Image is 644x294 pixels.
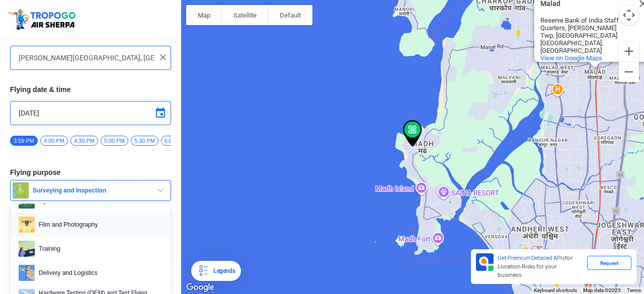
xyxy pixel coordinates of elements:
h3: Flying purpose [10,169,171,176]
span: 4:00 PM [40,136,68,146]
div: Legends [209,265,235,277]
img: training.png [19,241,35,257]
img: Legends [197,265,209,277]
span: 6:00 PM [161,136,189,146]
a: View on Google Maps [540,54,602,62]
img: ic_close.png [158,52,168,62]
button: Map camera controls [619,5,639,25]
span: 4:30 PM [70,136,98,146]
span: Map data ©2025 [583,287,621,293]
img: ic_tgdronemaps.svg [8,8,79,31]
input: Select Date [19,107,163,119]
span: Surveying and Inspection [29,186,154,194]
button: Keyboard shortcuts [534,287,577,294]
button: Zoom out [619,62,639,82]
button: Surveying and Inspection [10,180,171,201]
img: film.png [19,217,35,233]
button: Show satellite imagery [222,5,268,25]
span: Film and Photography [35,217,163,233]
div: Request [587,256,631,270]
span: 3:59 PM [10,136,38,146]
span: 5:00 PM [101,136,128,146]
img: Premium APIs [476,253,494,271]
span: Get Premium Detailed APIs [498,254,565,261]
img: delivery.png [19,265,35,281]
button: Show street map [186,5,222,25]
h3: Flying date & time [10,86,171,93]
input: Search your flying location [19,52,155,64]
span: Delivery and Logistics [35,265,163,281]
a: Open this area in Google Maps (opens a new window) [184,281,217,294]
div: [GEOGRAPHIC_DATA], [GEOGRAPHIC_DATA] [540,39,631,54]
img: Google [184,281,217,294]
div: Reserve Bank of India Staff Quarters, [PERSON_NAME] Twp, [GEOGRAPHIC_DATA] [540,17,631,39]
button: Zoom in [619,41,639,61]
img: survey.png [13,182,29,199]
span: Training [35,241,163,257]
span: 5:30 PM [131,136,158,146]
div: for Location Risks for your business. [494,253,587,280]
a: Terms [627,287,641,293]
